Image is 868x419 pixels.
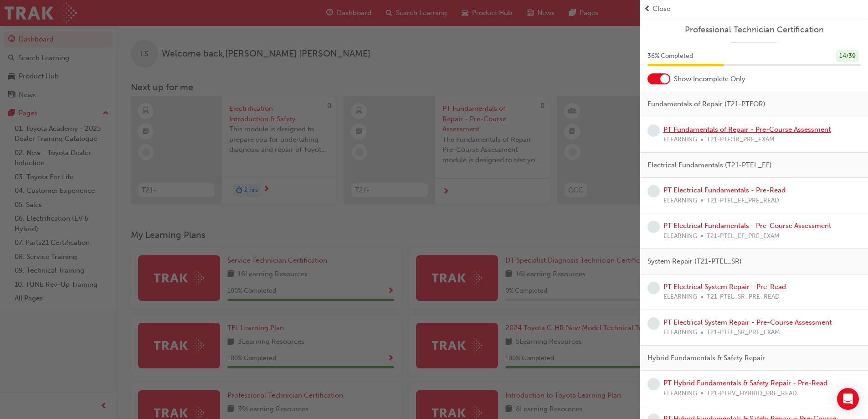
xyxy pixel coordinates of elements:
div: 14 / 39 [836,50,859,62]
span: learningRecordVerb_NONE-icon [647,185,660,197]
span: ELEARNING [663,231,697,242]
span: ELEARNING [663,327,697,338]
span: ELEARNING [663,292,697,302]
span: Electrical Fundamentals (T21-PTEL_EF) [647,160,772,171]
span: T21-PTEL_SR_PRE_EXAM [707,327,780,338]
span: T21-PTEL_EF_PRE_EXAM [707,231,780,242]
span: learningRecordVerb_NONE-icon [647,317,660,330]
a: PT Fundamentals of Repair - Pre-Course Assessment [663,125,831,134]
div: Open Intercom Messenger [837,388,859,410]
span: T21-PTHV_HYBRID_PRE_READ [707,388,797,399]
span: learningRecordVerb_NONE-icon [647,282,660,294]
span: learningRecordVerb_NONE-icon [647,221,660,233]
a: PT Electrical System Repair - Pre-Read [663,283,786,291]
button: prev-iconClose [644,4,864,14]
span: Show Incomplete Only [674,74,745,84]
span: learningRecordVerb_NONE-icon [647,124,660,137]
span: ELEARNING [663,196,697,206]
a: PT Electrical Fundamentals - Pre-Read [663,186,786,194]
span: ELEARNING [663,388,697,399]
span: learningRecordVerb_NONE-icon [647,378,660,390]
span: prev-icon [644,4,651,14]
span: ELEARNING [663,134,697,145]
a: PT Electrical Fundamentals - Pre-Course Assessment [663,222,831,230]
a: PT Electrical System Repair - Pre-Course Assessment [663,318,832,326]
span: 36 % Completed [647,51,693,62]
span: Hybrid Fundamentals & Safety Repair [647,353,765,363]
span: System Repair (T21-PTEL_SR) [647,256,742,267]
span: T21-PTFOR_PRE_EXAM [707,134,775,145]
a: PT Hybrid Fundamentals & Safety Repair - Pre-Read [663,379,827,387]
span: Close [652,4,670,14]
span: T21-PTEL_EF_PRE_READ [707,196,779,206]
a: Professional Technician Certification [647,25,861,35]
span: Fundamentals of Repair (T21-PTFOR) [647,99,765,109]
span: T21-PTEL_SR_PRE_READ [707,292,780,302]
